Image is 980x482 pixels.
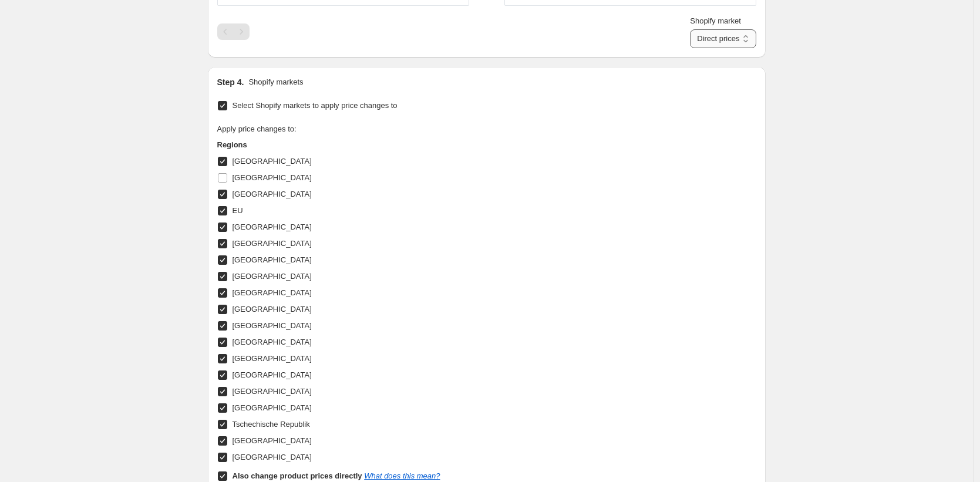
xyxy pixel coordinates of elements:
[248,76,303,88] p: Shopify markets
[233,338,312,346] span: [GEOGRAPHIC_DATA]
[233,321,312,330] span: [GEOGRAPHIC_DATA]
[233,471,362,480] b: Also change product prices directly
[233,436,312,445] span: [GEOGRAPHIC_DATA]
[233,370,312,379] span: [GEOGRAPHIC_DATA]
[364,471,440,480] a: What does this mean?
[233,239,312,248] span: [GEOGRAPHIC_DATA]
[217,124,297,133] span: Apply price changes to:
[233,173,312,182] span: [GEOGRAPHIC_DATA]
[233,403,312,412] span: [GEOGRAPHIC_DATA]
[233,223,312,231] span: [GEOGRAPHIC_DATA]
[233,420,310,429] span: Tschechische Republik
[233,387,312,396] span: [GEOGRAPHIC_DATA]
[217,76,244,88] h2: Step 4.
[690,16,741,25] span: Shopify market
[233,272,312,281] span: [GEOGRAPHIC_DATA]
[217,139,440,151] h3: Regions
[233,255,312,264] span: [GEOGRAPHIC_DATA]
[233,101,398,110] span: Select Shopify markets to apply price changes to
[233,206,243,215] span: EU
[217,23,250,40] nav: Pagination
[233,453,312,461] span: [GEOGRAPHIC_DATA]
[233,288,312,297] span: [GEOGRAPHIC_DATA]
[233,190,312,198] span: [GEOGRAPHIC_DATA]
[233,305,312,314] span: [GEOGRAPHIC_DATA]
[233,354,312,363] span: [GEOGRAPHIC_DATA]
[233,157,312,166] span: [GEOGRAPHIC_DATA]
